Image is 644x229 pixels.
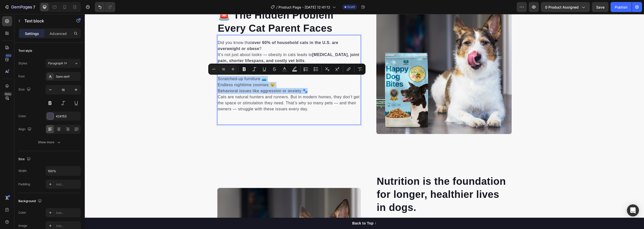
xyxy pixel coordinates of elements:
div: Align [18,126,32,133]
div: Size [18,86,32,93]
p: Scratched-up furniture 🛋️ [133,62,275,68]
div: Color [18,210,26,215]
div: 424153 [56,114,79,119]
div: Show more [38,140,61,145]
div: Add... [56,224,79,228]
span: 0 product assigned [545,5,579,10]
div: Rich Text Editor. Editing area: main [133,25,276,99]
div: Background [18,198,43,205]
div: Publish [615,5,627,10]
p: Nutrition is the foundation for longer, healthier lives in dogs. [292,161,426,200]
div: Sans-serif [56,74,79,79]
input: Auto [46,166,80,175]
p: Endless nighttime zoomies 😾 [133,68,275,74]
div: Font [18,74,25,79]
div: Open Intercom Messenger [627,204,639,216]
p: Cats are natural hunters and runners. But in modern homes, they don’t get the space or stimulatio... [133,80,275,98]
div: Back to Top ↑ [267,207,292,212]
span: / [276,5,277,10]
div: 450 [5,54,12,58]
div: Image [18,223,27,228]
div: Undo/Redo [95,2,115,12]
p: 7 [33,4,35,10]
button: Show more [18,138,81,147]
button: Paragraph 1* [46,59,81,68]
span: Paragraph 1* [48,61,67,66]
button: Save [592,2,609,12]
button: 7 [2,2,37,12]
div: Size [18,156,32,163]
iframe: Design area [85,14,644,229]
div: Padding [18,182,30,187]
button: 0 product assigned [541,2,590,12]
p: And it’s not just health. Millions of because they lack stimulation. This results in: [133,50,275,62]
span: Draft [347,5,355,9]
p: Advanced [50,31,67,36]
div: Add... [56,211,79,215]
p: Did you know that ? It’s not just about looks — obesity in cats leads to . [133,26,275,50]
span: Product Page - [DATE] 12:41:12 [278,5,330,10]
div: Editor contextual toolbar [208,64,366,75]
div: Styles [18,61,27,66]
div: Text style [18,49,32,53]
strong: over 60% of household cats in the U.S. are overweight or obese [133,26,254,37]
strong: indoor cats suffer from boredom and stress [133,51,272,61]
div: Beta [4,92,12,96]
button: Publish [611,2,632,12]
p: Settings [25,31,39,36]
p: Behavioral issues like aggression or anxiety 🐾 [133,74,275,80]
div: Width [18,169,27,173]
div: Add... [56,182,79,187]
div: Color [18,114,26,118]
span: Save [596,5,605,9]
p: Text block [24,18,67,24]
